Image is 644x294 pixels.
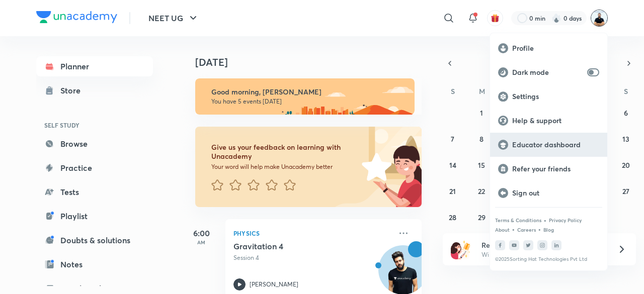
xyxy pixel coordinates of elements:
[512,92,599,101] p: Settings
[549,217,582,223] a: Privacy Policy
[543,216,547,225] div: •
[512,68,583,77] p: Dark mode
[490,36,607,60] a: Profile
[490,133,607,157] a: Educator dashboard
[490,157,607,181] a: Refer your friends
[543,227,554,233] a: Blog
[512,44,599,53] p: Profile
[495,217,541,223] a: Terms & Conditions
[517,227,536,233] a: Careers
[538,225,541,234] div: •
[495,256,602,262] p: © 2025 Sorting Hat Technologies Pvt Ltd
[512,225,515,234] div: •
[490,84,607,109] a: Settings
[512,164,599,173] p: Refer your friends
[512,116,599,125] p: Help & support
[495,227,510,233] a: About
[512,188,599,198] p: Sign out
[490,109,607,133] a: Help & support
[512,140,599,149] p: Educator dashboard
